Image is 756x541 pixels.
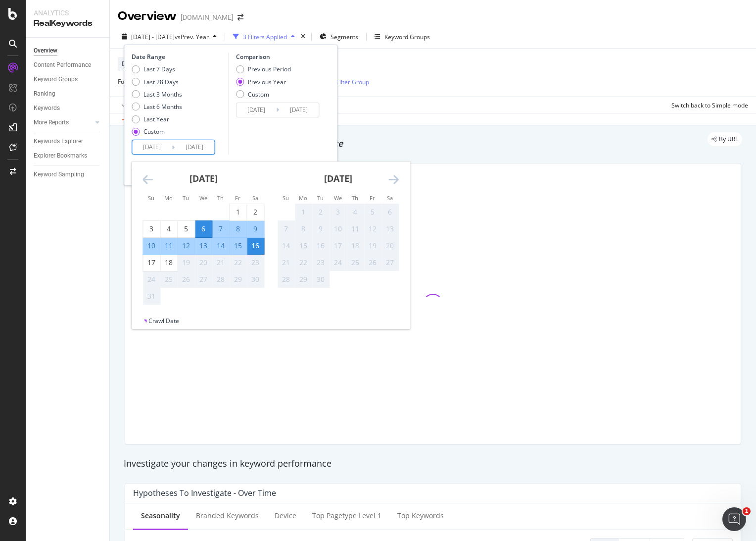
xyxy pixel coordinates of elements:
[212,271,230,288] td: Not available. Thursday, August 28, 2025
[388,173,399,186] div: Move forward to switch to the next month.
[278,254,295,271] td: Not available. Sunday, September 21, 2025
[132,162,410,317] div: Calendar
[247,237,264,254] td: Selected as end date. Saturday, August 16, 2025
[370,194,375,202] small: Fr
[143,288,160,305] td: Not available. Sunday, August 31, 2025
[34,60,102,70] a: Content Performance
[34,46,102,56] a: Overview
[34,136,102,147] a: Keywords Explorer
[295,254,312,271] td: Not available. Monday, September 22, 2025
[178,271,195,288] td: Not available. Tuesday, August 26, 2025
[178,241,194,251] div: 12
[299,194,307,202] small: Mo
[143,65,175,73] div: Last 7 Days
[243,33,287,41] div: 3 Filters Applied
[230,241,246,251] div: 15
[295,241,312,251] div: 15
[230,254,247,271] td: Not available. Friday, August 22, 2025
[312,241,329,251] div: 16
[295,220,312,237] td: Not available. Monday, September 8, 2025
[236,65,291,73] div: Previous Period
[364,237,381,254] td: Not available. Friday, September 19, 2025
[312,271,330,288] td: Not available. Tuesday, September 30, 2025
[132,90,182,99] div: Last 3 Months
[195,254,212,271] td: Not available. Wednesday, August 20, 2025
[143,90,182,99] div: Last 3 Months
[141,511,180,521] div: Seasonality
[295,204,312,220] td: Not available. Monday, September 1, 2025
[312,237,330,254] td: Not available. Tuesday, September 16, 2025
[34,151,87,161] div: Explorer Bookmarks
[132,127,182,136] div: Custom
[118,97,146,113] button: Apply
[236,103,276,117] input: Start Date
[312,220,330,237] td: Not available. Tuesday, September 9, 2025
[34,117,69,128] div: More Reports
[247,220,264,237] td: Selected. Saturday, August 9, 2025
[743,507,751,515] span: 1
[199,194,207,202] small: We
[160,220,178,237] td: Choose Monday, August 4, 2025 as your check-out date. It’s available.
[364,258,381,268] div: 26
[236,90,291,99] div: Custom
[212,241,229,251] div: 14
[278,241,294,251] div: 14
[34,74,78,85] div: Keyword Groups
[148,194,154,202] small: Su
[178,224,194,234] div: 5
[347,207,364,217] div: 4
[132,53,226,61] div: Date Range
[160,224,177,234] div: 4
[719,136,738,142] span: By URL
[312,511,381,521] div: Top pagetype Level 1
[330,204,347,220] td: Not available. Wednesday, September 3, 2025
[212,220,230,237] td: Selected. Thursday, August 7, 2025
[143,254,160,271] td: Choose Sunday, August 17, 2025 as your check-out date. It’s available.
[247,271,264,288] td: Not available. Saturday, August 30, 2025
[195,220,212,237] td: Selected as start date. Wednesday, August 6, 2025
[312,254,330,271] td: Not available. Tuesday, September 23, 2025
[247,254,264,271] td: Not available. Saturday, August 23, 2025
[160,258,177,268] div: 18
[230,220,247,237] td: Selected. Friday, August 8, 2025
[178,258,194,268] div: 19
[143,258,160,268] div: 17
[34,136,83,147] div: Keywords Explorer
[330,237,347,254] td: Not available. Wednesday, September 17, 2025
[143,127,165,136] div: Custom
[247,274,264,284] div: 30
[381,258,398,268] div: 27
[278,237,295,254] td: Not available. Sunday, September 14, 2025
[295,237,312,254] td: Not available. Monday, September 15, 2025
[371,29,434,45] button: Keyword Groups
[236,53,322,61] div: Comparison
[324,78,369,86] div: Add Filter Group
[331,33,358,41] span: Segments
[212,254,230,271] td: Not available. Thursday, August 21, 2025
[195,258,212,268] div: 20
[312,258,329,268] div: 23
[183,194,189,202] small: Tu
[212,237,230,254] td: Selected. Thursday, August 14, 2025
[122,59,141,68] span: Device
[247,258,264,268] div: 23
[236,78,291,86] div: Previous Year
[347,237,364,254] td: Not available. Thursday, September 18, 2025
[312,224,329,234] div: 9
[278,274,294,284] div: 28
[347,241,364,251] div: 18
[278,271,295,288] td: Not available. Sunday, September 28, 2025
[143,241,160,251] div: 10
[235,194,240,202] small: Fr
[34,151,102,161] a: Explorer Bookmarks
[330,220,347,237] td: Not available. Wednesday, September 10, 2025
[143,271,160,288] td: Not available. Sunday, August 24, 2025
[247,204,264,220] td: Choose Saturday, August 2, 2025 as your check-out date. It’s available.
[164,194,173,202] small: Mo
[142,173,153,186] div: Move backward to switch to the previous month.
[230,271,247,288] td: Not available. Friday, August 29, 2025
[34,74,102,85] a: Keyword Groups
[132,140,172,154] input: Start Date
[160,237,178,254] td: Selected. Monday, August 11, 2025
[364,224,381,234] div: 12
